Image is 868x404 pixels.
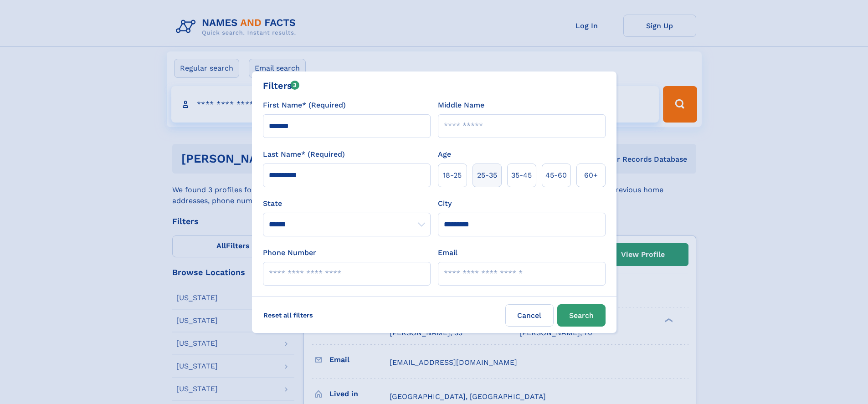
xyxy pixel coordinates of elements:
[557,304,606,327] button: Search
[438,247,457,258] label: Email
[257,304,319,326] label: Reset all filters
[477,170,497,181] span: 25‑35
[263,247,316,258] label: Phone Number
[263,198,431,209] label: State
[263,100,346,111] label: First Name* (Required)
[263,79,300,92] div: Filters
[438,100,484,111] label: Middle Name
[545,170,567,181] span: 45‑60
[443,170,462,181] span: 18‑25
[438,149,451,160] label: Age
[505,304,554,327] label: Cancel
[584,170,598,181] span: 60+
[511,170,532,181] span: 35‑45
[438,198,452,209] label: City
[263,149,345,160] label: Last Name* (Required)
